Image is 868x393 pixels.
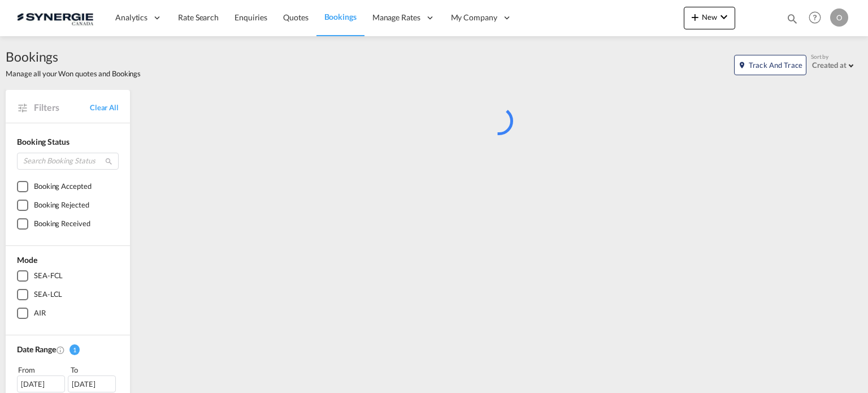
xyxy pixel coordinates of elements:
span: Booking Status [17,137,70,146]
a: Clear All [90,102,119,113]
span: Analytics [115,12,147,23]
div: O [830,8,848,27]
div: Created at [812,61,847,70]
span: Filters [34,101,90,114]
span: Bookings [324,12,357,21]
span: Quotes [283,12,308,22]
span: My Company [451,12,497,23]
div: Booking Accepted [34,181,91,192]
div: Booking Rejected [34,200,89,211]
span: Manage Rates [372,12,420,23]
md-checkbox: AIR [17,308,119,319]
span: From To [DATE][DATE] [17,364,119,392]
span: Bookings [6,47,141,66]
md-icon: icon-plus 400-fg [688,10,702,24]
md-icon: icon-map-marker [738,61,746,69]
span: Sort by [811,53,828,61]
div: Help [805,8,830,28]
div: [DATE] [17,375,65,392]
span: Rate Search [178,12,219,22]
span: New [688,12,731,21]
md-checkbox: SEA-LCL [17,289,119,300]
span: Enquiries [235,12,267,22]
span: Manage all your Won quotes and Bookings [6,68,141,79]
md-icon: Created On [56,346,65,355]
span: Mode [17,255,37,265]
span: Date Range [17,344,56,354]
span: Help [805,8,824,27]
div: [DATE] [68,375,116,392]
input: Search Booking Status [17,153,119,170]
div: AIR [34,308,46,319]
div: SEA-LCL [34,289,62,300]
img: 1f56c880d42311ef80fc7dca854c8e59.png [17,5,93,31]
md-icon: icon-chevron-down [717,10,731,24]
md-checkbox: SEA-FCL [17,270,119,282]
div: Booking Status [17,136,119,148]
div: Booking Received [34,218,90,230]
div: To [70,364,119,375]
span: 1 [70,344,80,355]
md-icon: icon-magnify [105,157,113,166]
button: icon-plus 400-fgNewicon-chevron-down [684,7,735,29]
div: icon-magnify [786,12,798,29]
button: icon-map-markerTrack and Trace [734,55,806,75]
div: SEA-FCL [34,270,63,282]
div: From [17,364,67,375]
md-icon: icon-magnify [786,12,798,25]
